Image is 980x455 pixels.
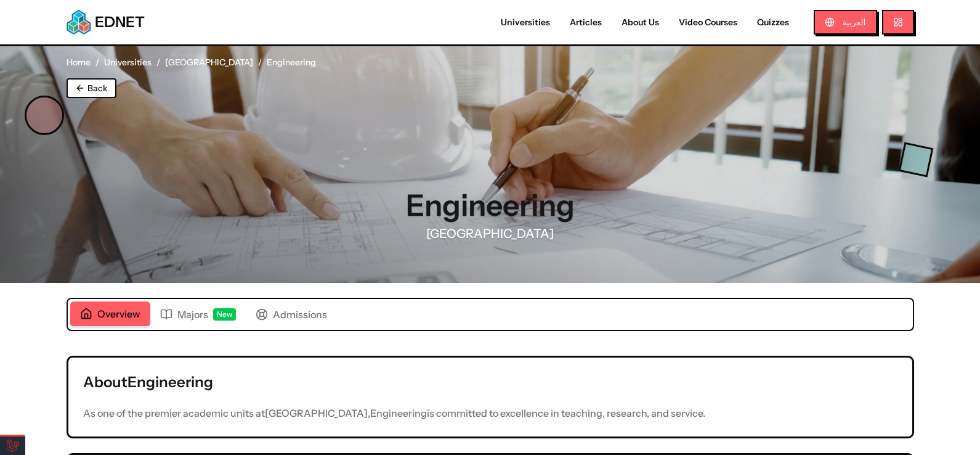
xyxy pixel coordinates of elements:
img: EDNET [67,10,91,35]
span: / [95,56,99,68]
button: العربية [814,10,877,35]
span: Overview [97,306,140,321]
a: Universities [104,56,152,68]
p: [GEOGRAPHIC_DATA] [426,225,554,242]
span: Engineering [267,56,316,68]
h2: About Engineering [83,372,897,392]
a: [GEOGRAPHIC_DATA] [165,56,253,68]
h1: Engineering [406,191,575,220]
span: New [213,308,236,321]
span: Majors [177,307,208,322]
a: Video Courses [669,16,747,29]
span: Admissions [273,307,327,322]
span: EDNET [95,12,145,32]
a: Home [67,56,91,68]
a: Quizzes [747,16,799,29]
span: / [156,56,160,68]
a: Articles [560,16,612,29]
span: / [258,56,262,68]
a: Universities [491,16,560,29]
p: As one of the premier academic units at [GEOGRAPHIC_DATA] , Engineering is committed to excellenc... [83,404,897,422]
a: Back [67,78,116,98]
a: About Us [612,16,669,29]
a: EDNETEDNET [67,10,145,35]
